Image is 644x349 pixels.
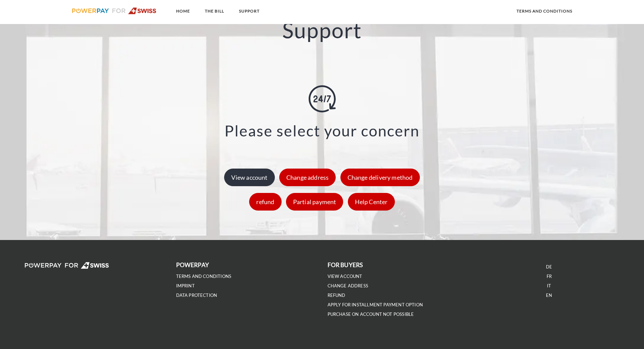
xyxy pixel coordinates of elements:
[176,8,190,14] font: Home
[176,283,195,289] a: IMPRINT
[233,5,265,17] a: SUPPORT
[546,264,552,270] a: DE
[547,274,552,279] font: FR
[517,8,572,14] font: terms and conditions
[286,174,329,181] font: Change address
[309,85,336,112] img: online-shopping.svg
[222,174,276,181] a: View account
[339,174,422,181] a: Change delivery method
[355,198,388,205] font: Help Center
[547,274,552,279] a: FR
[546,292,552,298] a: EN
[348,174,413,181] font: Change delivery method
[346,198,397,205] a: Help Center
[328,261,363,268] font: FOR BUYERS
[546,264,552,269] font: DE
[72,7,157,14] img: logo-swiss.svg
[176,292,217,298] a: DATA PROTECTION
[511,5,578,17] a: terms and conditions
[328,274,362,279] font: View account
[176,274,232,279] a: terms and conditions
[176,261,209,268] font: POWERPAY
[239,8,260,14] font: SUPPORT
[247,198,283,205] a: refund
[284,198,345,205] a: Partial payment
[293,198,336,205] font: Partial payment
[199,5,230,17] a: THE BILL
[256,198,274,205] font: refund
[176,274,232,279] font: terms and conditions
[547,283,551,289] a: IT
[278,174,338,181] a: Change address
[282,17,362,43] font: Support
[231,174,267,181] font: View account
[205,8,224,14] font: THE BILL
[170,5,196,17] a: Home
[328,283,368,289] a: Change address
[328,302,423,308] a: Apply for installment payment option
[25,262,110,269] img: logo-swiss-white.svg
[328,311,414,317] a: Purchase on account not possible
[328,274,362,279] a: View account
[224,122,420,140] font: Please select your concern
[328,292,345,298] a: refund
